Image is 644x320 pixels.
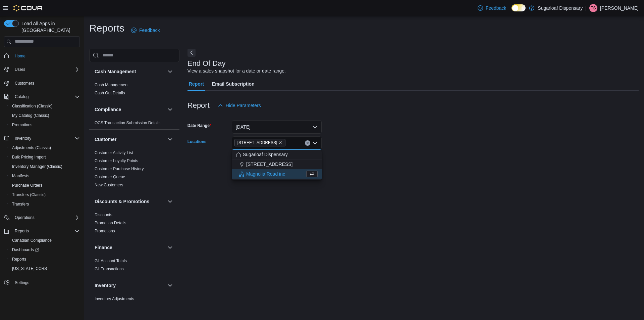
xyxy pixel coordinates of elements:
span: New Customers [95,182,123,188]
button: Compliance [95,106,165,113]
span: Feedback [486,5,506,11]
button: Customer [166,135,174,143]
span: GL Transactions [95,266,124,272]
button: Compliance [166,105,174,113]
span: Sugarloaf Dispensary [243,151,288,158]
a: Promotions [9,121,35,129]
button: Inventory Manager (Classic) [7,162,83,171]
span: Home [12,52,80,60]
h1: Reports [89,21,124,35]
span: Inventory [12,134,80,142]
button: Finance [166,243,174,252]
button: Customers [1,78,83,88]
a: Transfers [9,200,32,208]
h3: Cash Management [95,68,136,75]
span: My Catalog (Classic) [12,113,49,118]
button: Catalog [1,92,83,101]
span: Bulk Pricing Import [9,153,80,161]
button: Sugarloaf Dispensary [232,150,322,159]
button: Inventory [12,134,34,142]
span: Customer Loyalty Points [95,158,138,164]
button: Bulk Pricing Import [7,152,83,162]
a: Promotion Details [95,221,126,225]
span: Report [189,77,204,91]
button: Reports [12,227,32,235]
label: Locations [187,139,207,144]
a: Home [12,52,28,60]
span: [STREET_ADDRESS] [237,139,277,146]
div: Finance [89,257,179,276]
span: Customers [12,79,80,87]
button: Users [1,65,83,74]
button: [STREET_ADDRESS] [232,159,322,169]
span: Reports [9,255,80,263]
button: Hide Parameters [215,99,264,112]
span: Transfers (Classic) [9,191,80,199]
button: Canadian Compliance [7,236,83,245]
h3: Report [187,101,210,109]
nav: Complex example [4,48,80,305]
a: Customers [12,79,37,87]
span: Customer Purchase History [95,166,144,172]
button: Catalog [12,93,31,101]
a: Feedback [475,1,509,15]
span: Cash Out Details [95,90,125,96]
button: [DATE] [232,120,322,134]
div: Tanya Salas [589,4,597,12]
span: Transfers [9,200,80,208]
span: Discounts [95,212,112,218]
a: Purchase Orders [9,181,45,189]
span: Hide Parameters [226,102,261,109]
div: Customer [89,149,179,192]
span: Washington CCRS [9,265,80,273]
a: Canadian Compliance [9,236,54,244]
button: Discounts & Promotions [166,197,174,205]
span: Inventory Adjustments [95,296,134,302]
span: Promotion Details [95,220,126,226]
a: GL Account Totals [95,259,127,263]
a: Customer Loyalty Points [95,158,138,163]
span: Promotions [95,228,115,234]
button: Finance [95,244,165,251]
span: Adjustments (Classic) [12,145,51,150]
span: Canadian Compliance [9,236,80,244]
h3: Discounts & Promotions [95,198,149,205]
a: Classification (Classic) [9,102,55,110]
div: Compliance [89,119,179,130]
span: [STREET_ADDRESS] [246,161,292,168]
span: Operations [12,214,80,222]
span: Feedback [139,27,160,34]
button: Reports [1,226,83,236]
span: 411 N Commercial St. [234,139,286,146]
button: Next [187,49,196,57]
button: Manifests [7,171,83,181]
h3: Finance [95,244,112,251]
span: Cash Management [95,82,128,88]
button: My Catalog (Classic) [7,111,83,120]
span: [US_STATE] CCRS [12,266,47,271]
span: Bulk Pricing Import [12,154,46,160]
span: Transfers (Classic) [12,192,46,197]
span: Promotions [12,122,33,128]
input: Dark Mode [512,4,526,11]
button: Reports [7,255,83,264]
span: Magnolia Road inc [246,171,285,177]
button: Remove 411 N Commercial St. from selection in this group [278,141,282,145]
span: GL Account Totals [95,258,127,264]
button: Inventory [1,134,83,143]
span: Dashboards [12,247,39,253]
button: Clear input [305,140,310,146]
span: Users [12,65,80,74]
a: Customer Activity List [95,150,133,155]
h3: Inventory [95,282,116,289]
span: Classification (Classic) [12,103,53,109]
h3: Customer [95,136,116,143]
span: Inventory [15,136,31,141]
a: Cash Out Details [95,91,125,95]
a: Bulk Pricing Import [9,153,49,161]
img: Cova [13,5,43,11]
button: Inventory [95,282,165,289]
span: Inventory Manager (Classic) [12,164,62,169]
p: [PERSON_NAME] [600,4,639,12]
